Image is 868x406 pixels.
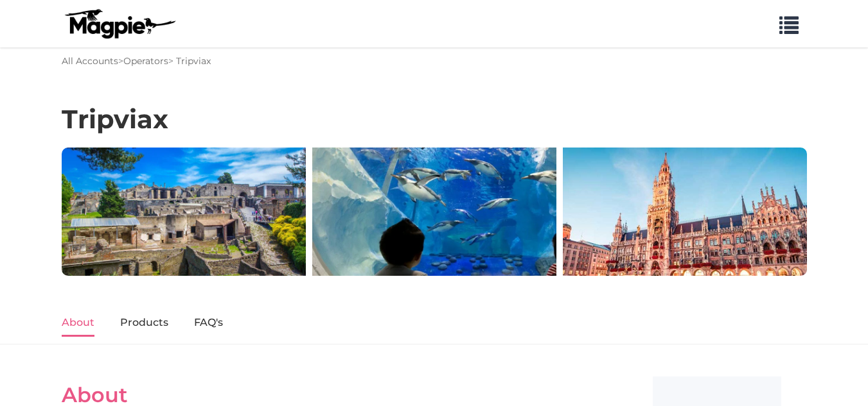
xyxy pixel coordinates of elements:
h1: Tripviax [62,104,168,135]
a: Operators [123,55,168,67]
img: logo-ab69f6fb50320c5b225c76a69d11143b.png [62,8,177,39]
a: All Accounts [62,55,118,67]
img: Parco Archeologico di Pompei: Express Entry Ticket [62,148,306,276]
a: About [62,310,94,337]
div: > > Tripviax [62,54,211,68]
img: Munich Essential Hop-On Hop-Off Tour (24-Hour Ticket) [563,148,807,276]
a: FAQ's [194,310,223,337]
a: Products [120,310,168,337]
img: Seaquarium Le Grau-du-Roi: Billet d'entrée [312,148,556,276]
